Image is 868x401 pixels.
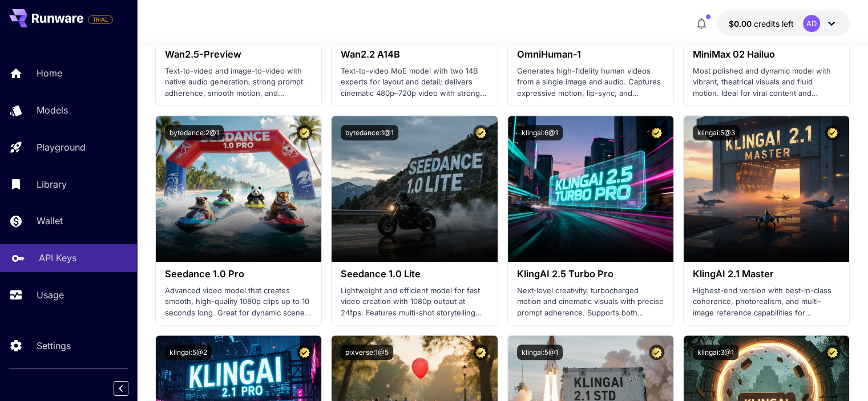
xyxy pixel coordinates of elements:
[165,345,212,360] button: klingai:5@2
[803,15,820,32] div: AD
[825,345,840,360] button: Certified Model – Vetted for best performance and includes a commercial license.
[37,103,68,117] p: Models
[473,345,488,360] button: Certified Model – Vetted for best performance and includes a commercial license.
[693,345,738,360] button: klingai:3@1
[165,49,312,60] h3: Wan2.5-Preview
[297,125,312,140] button: Certified Model – Vetted for best performance and includes a commercial license.
[37,140,86,154] p: Playground
[37,288,64,302] p: Usage
[165,269,312,280] h3: Seedance 1.0 Pro
[332,116,497,262] img: alt
[729,19,754,29] span: $0.00
[122,378,137,399] div: Collapse sidebar
[517,49,664,60] h3: OmniHuman‑1
[717,10,850,37] button: $0.00AD
[517,125,563,140] button: klingai:6@1
[341,125,398,140] button: bytedance:1@1
[341,285,488,319] p: Lightweight and efficient model for fast video creation with 1080p output at 24fps. Features mult...
[517,66,664,99] p: Generates high-fidelity human videos from a single image and audio. Captures expressive motion, l...
[156,116,321,262] img: alt
[341,269,488,280] h3: Seedance 1.0 Lite
[825,125,840,140] button: Certified Model – Vetted for best performance and includes a commercial license.
[39,251,76,265] p: API Keys
[693,285,840,319] p: Highest-end version with best-in-class coherence, photorealism, and multi-image reference capabil...
[297,345,312,360] button: Certified Model – Vetted for best performance and includes a commercial license.
[165,125,224,140] button: bytedance:2@1
[165,285,312,319] p: Advanced video model that creates smooth, high-quality 1080p clips up to 10 seconds long. Great f...
[693,49,840,60] h3: MiniMax 02 Hailuo
[165,66,312,99] p: Text-to-video and image-to-video with native audio generation, strong prompt adherence, smooth mo...
[517,269,664,280] h3: KlingAI 2.5 Turbo Pro
[37,214,63,228] p: Wallet
[37,177,67,191] p: Library
[341,66,488,99] p: Text-to-video MoE model with two 14B experts for layout and detail; delivers cinematic 480p–720p ...
[341,49,488,60] h3: Wan2.2 A14B
[517,285,664,319] p: Next‑level creativity, turbocharged motion and cinematic visuals with precise prompt adherence. S...
[88,13,113,26] span: Add your payment card to enable full platform functionality.
[649,345,664,360] button: Certified Model – Vetted for best performance and includes a commercial license.
[693,125,740,140] button: klingai:5@3
[517,345,563,360] button: klingai:5@1
[684,116,849,262] img: alt
[754,19,794,29] span: credits left
[114,381,128,396] button: Collapse sidebar
[693,66,840,99] p: Most polished and dynamic model with vibrant, theatrical visuals and fluid motion. Ideal for vira...
[729,18,794,30] div: $0.00
[693,269,840,280] h3: KlingAI 2.1 Master
[508,116,673,262] img: alt
[649,125,664,140] button: Certified Model – Vetted for best performance and includes a commercial license.
[341,345,393,360] button: pixverse:1@5
[473,125,488,140] button: Certified Model – Vetted for best performance and includes a commercial license.
[37,339,71,353] p: Settings
[88,15,112,24] span: TRIAL
[37,66,62,80] p: Home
